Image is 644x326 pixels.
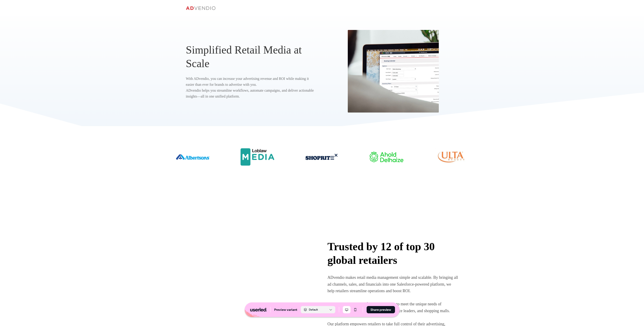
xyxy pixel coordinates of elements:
button: Desktop mode [343,306,350,313]
strong: Trusted by 12 of top 30 global retailers [328,240,435,266]
span: Simplified Retail Media at Scale [186,44,302,69]
button: Share preview [367,306,395,313]
p: With ADvendio, you can increase your advertising revenue and ROI while making it easier than ever... [186,76,316,99]
div: Preview variant [274,307,297,312]
div: Default [303,307,318,312]
button: Default [301,306,335,313]
button: Mobile mode [351,306,359,313]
